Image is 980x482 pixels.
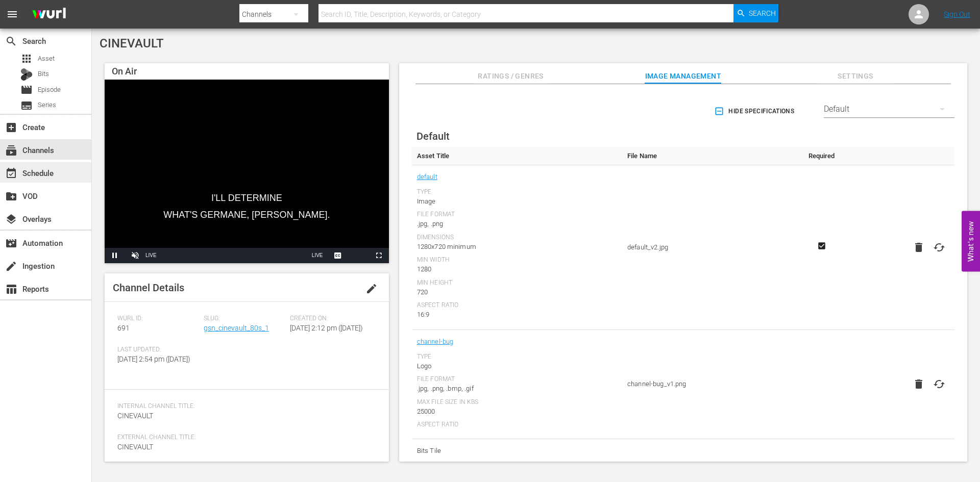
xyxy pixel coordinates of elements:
[417,279,617,287] div: Min Height
[369,248,389,263] button: Fullscreen
[348,248,369,263] button: Picture-in-Picture
[117,412,153,420] span: CINEVAULT
[307,248,328,263] button: Seek to live, currently playing live
[817,70,894,83] span: Settings
[359,276,384,301] button: edit
[290,324,363,332] span: [DATE] 2:12 pm ([DATE])
[417,353,617,361] div: Type
[417,219,617,229] div: .jpg, .png
[645,70,721,83] span: Image Management
[5,144,17,157] span: Channels
[622,330,799,439] td: channel-bug_v1.png
[824,95,954,123] div: Default
[749,4,776,22] span: Search
[417,384,617,394] div: .jpg, .png, .bmp, .gif
[5,167,17,180] span: Schedule
[117,402,371,411] span: Internal Channel Title:
[5,190,17,202] span: VOD
[125,248,145,263] button: Unmute
[105,248,125,263] button: Pause
[417,287,617,297] div: 720
[312,252,323,258] span: LIVE
[20,99,33,112] span: Series
[204,324,269,332] a: gsn_cinevault_80s_1
[105,80,389,263] div: Video Player
[20,84,33,96] span: Episode
[417,407,617,417] div: 25000
[417,234,617,242] div: Dimensions
[100,36,164,50] span: CINEVAULT
[417,196,617,207] div: Image
[204,315,285,323] span: Slug:
[716,106,794,117] span: Hide Specifications
[733,4,778,22] button: Search
[117,346,199,354] span: Last Updated:
[5,121,17,134] span: Create
[38,85,61,95] span: Episode
[622,165,799,330] td: default_v2.jpg
[816,241,828,250] svg: Required
[113,282,184,294] span: Channel Details
[38,69,49,79] span: Bits
[112,66,137,77] span: On Air
[962,211,980,271] button: Open Feedback Widget
[417,361,617,371] div: Logo
[5,260,17,272] span: Ingestion
[328,248,348,263] button: Captions
[117,355,190,363] span: [DATE] 2:54 pm ([DATE])
[622,147,799,165] th: File Name
[417,375,617,384] div: File Format
[5,35,17,47] span: Search
[417,398,617,407] div: Max File Size In Kbs
[5,283,17,295] span: Reports
[5,237,17,249] span: Automation
[117,443,153,451] span: CINEVAULT
[290,315,371,323] span: Created On:
[38,100,56,110] span: Series
[417,170,437,184] a: default
[117,315,199,323] span: Wurl ID:
[20,68,33,81] div: Bits
[417,335,454,348] a: channel-bug
[417,188,617,196] div: Type
[365,283,378,295] span: edit
[117,434,371,442] span: External Channel Title:
[38,54,55,64] span: Asset
[417,242,617,252] div: 1280x720 minimum
[417,264,617,274] div: 1280
[145,248,157,263] div: LIVE
[417,310,617,320] div: 16:9
[20,53,33,65] span: Asset
[416,130,450,142] span: Default
[117,324,130,332] span: 691
[712,97,798,125] button: Hide Specifications
[417,444,617,458] span: Bits Tile
[417,256,617,264] div: Min Width
[24,3,73,27] img: ans4CAIJ8jUAAAAAAAAAAAAAAAAAAAAAAAAgQb4GAAAAAAAAAAAAAAAAAAAAAAAAJMjXAAAAAAAAAAAAAAAAAAAAAAAAgAT5G...
[473,70,549,83] span: Ratings / Genres
[5,213,17,225] span: Overlays
[412,147,622,165] th: Asset Title
[944,10,970,18] a: Sign Out
[6,8,18,20] span: menu
[417,301,617,310] div: Aspect Ratio
[417,421,617,429] div: Aspect Ratio
[799,147,844,165] th: Required
[417,211,617,219] div: File Format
